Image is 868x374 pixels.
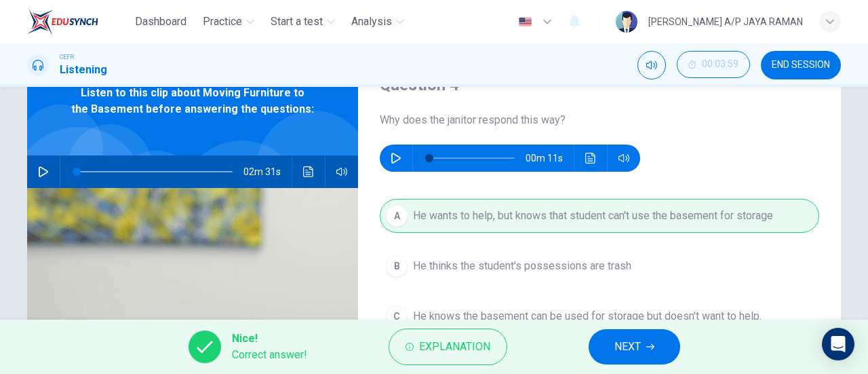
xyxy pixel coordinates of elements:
[265,10,340,34] button: Start a test
[677,51,750,78] button: 00:03:59
[526,145,574,172] span: 00m 11s
[27,8,130,35] a: EduSynch logo
[614,337,641,356] span: NEXT
[60,52,74,62] span: CEFR
[197,10,260,34] button: Practice
[351,14,392,30] span: Analysis
[389,329,507,365] button: Explanation
[71,85,314,117] span: Listen to this clip about Moving Furniture to the Basement before answering the questions:
[232,331,307,347] span: Nice!
[580,145,601,172] button: Click to see the audio transcription
[135,14,186,30] span: Dashboard
[822,328,854,360] div: Open Intercom Messenger
[203,14,242,30] span: Practice
[589,329,680,364] button: NEXT
[648,14,803,30] div: [PERSON_NAME] A/P JAYA RAMAN
[637,51,666,79] div: Mute
[419,337,490,356] span: Explanation
[702,59,738,70] span: 00:03:59
[677,51,750,79] div: Hide
[27,8,98,35] img: EduSynch logo
[232,347,307,363] span: Correct answer!
[380,112,819,128] span: Why does the janitor respond this way?
[271,14,323,30] span: Start a test
[772,60,830,71] span: END SESSION
[243,155,292,188] span: 02m 31s
[60,62,107,78] h1: Listening
[517,17,534,27] img: en
[298,155,319,188] button: Click to see the audio transcription
[130,10,192,34] button: Dashboard
[616,11,637,33] img: Profile picture
[346,10,410,34] button: Analysis
[761,51,841,79] button: END SESSION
